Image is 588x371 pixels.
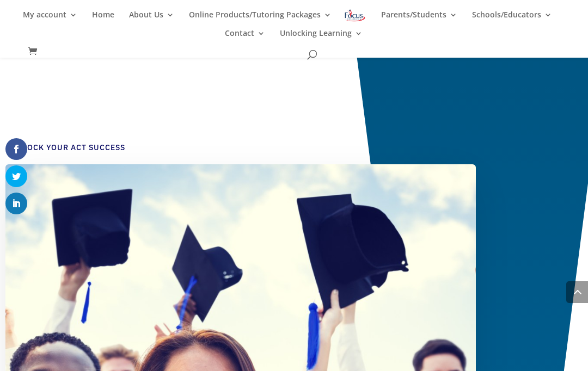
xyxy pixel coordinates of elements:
a: Unlocking Learning [280,29,363,48]
img: Focus on Learning [344,8,366,23]
h4: Unlock Your ACT Success [11,143,460,159]
a: Online Products/Tutoring Packages [189,11,332,29]
a: My account [23,11,77,29]
a: Parents/Students [381,11,457,29]
a: About Us [129,11,174,29]
a: Contact [225,29,265,48]
a: Home [92,11,114,29]
a: Schools/Educators [472,11,552,29]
